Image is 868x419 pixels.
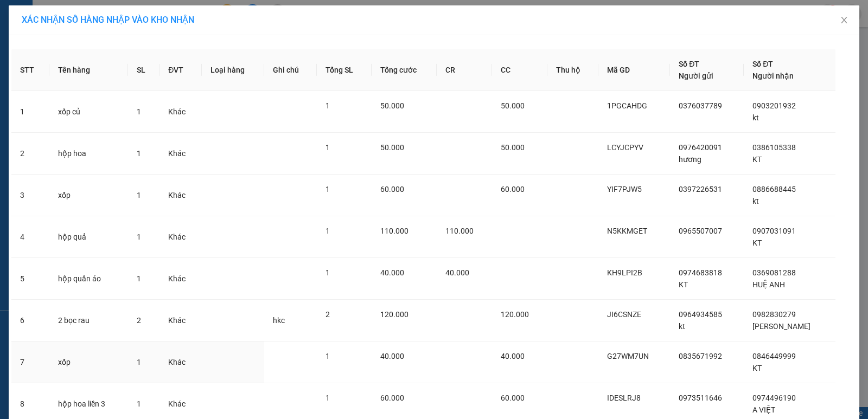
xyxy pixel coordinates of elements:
[325,310,330,319] span: 2
[492,49,547,91] th: CC
[607,352,649,360] span: G27WM7UN
[752,227,796,235] span: 0907031091
[752,280,785,289] span: HUỆ ANH
[11,175,49,216] td: 3
[607,310,641,319] span: JI6CSNZE
[547,49,598,91] th: Thu hộ
[372,49,437,91] th: Tổng cước
[752,405,775,414] span: A VIỆT
[325,143,330,152] span: 1
[128,49,159,91] th: SL
[752,268,796,277] span: 0369081288
[159,175,202,216] td: Khác
[264,49,317,91] th: Ghi chú
[752,310,796,319] span: 0982830279
[679,394,722,402] span: 0973511646
[11,341,49,383] td: 7
[159,133,202,175] td: Khác
[159,258,202,300] td: Khác
[607,143,643,152] span: LCYJCPYV
[752,364,762,372] span: KT
[380,185,404,194] span: 60.000
[325,268,330,277] span: 1
[49,175,128,216] td: xốp
[679,352,722,360] span: 0835671992
[679,280,688,289] span: KT
[325,352,330,360] span: 1
[679,101,722,110] span: 0376037789
[137,399,141,408] span: 1
[752,155,762,164] span: KT
[49,341,128,383] td: xốp
[137,358,141,366] span: 1
[679,268,722,277] span: 0974683818
[325,227,330,235] span: 1
[752,101,796,110] span: 0903201932
[607,227,647,235] span: N5KKMGET
[137,191,141,199] span: 1
[137,233,141,241] span: 1
[752,352,796,360] span: 0846449999
[501,143,525,152] span: 50.000
[501,352,525,360] span: 40.000
[11,216,49,258] td: 4
[607,101,647,110] span: 1PGCAHDG
[607,394,641,402] span: IDESLRJ8
[752,60,773,68] span: Số ĐT
[679,155,701,164] span: hương
[829,5,859,36] button: Close
[49,258,128,300] td: hộp quần áo
[273,316,285,325] span: hkc
[679,143,722,152] span: 0976420091
[437,49,492,91] th: CR
[159,216,202,258] td: Khác
[317,49,372,91] th: Tổng SL
[445,268,469,277] span: 40.000
[679,227,722,235] span: 0965507007
[380,227,409,235] span: 110.000
[679,185,722,194] span: 0397226531
[380,268,404,277] span: 40.000
[752,322,810,331] span: [PERSON_NAME]
[501,394,525,402] span: 60.000
[49,49,128,91] th: Tên hàng
[137,316,141,325] span: 2
[49,216,128,258] td: hộp quả
[752,113,759,122] span: kt
[607,185,642,194] span: YIF7PJW5
[137,149,141,158] span: 1
[598,49,670,91] th: Mã GD
[11,133,49,175] td: 2
[49,91,128,133] td: xốp củ
[501,101,525,110] span: 50.000
[202,49,264,91] th: Loại hàng
[11,49,49,91] th: STT
[501,310,529,319] span: 120.000
[380,352,404,360] span: 40.000
[137,274,141,283] span: 1
[137,107,141,116] span: 1
[752,394,796,402] span: 0974496190
[380,310,409,319] span: 120.000
[380,394,404,402] span: 60.000
[325,394,330,402] span: 1
[752,185,796,194] span: 0886688445
[501,185,525,194] span: 60.000
[159,91,202,133] td: Khác
[11,258,49,300] td: 5
[679,60,699,68] span: Số ĐT
[752,72,794,80] span: Người nhận
[159,300,202,341] td: Khác
[679,322,685,331] span: kt
[325,185,330,194] span: 1
[159,49,202,91] th: ĐVT
[49,133,128,175] td: hộp hoa
[679,310,722,319] span: 0964934585
[607,268,642,277] span: KH9LPI2B
[380,143,404,152] span: 50.000
[679,72,713,80] span: Người gửi
[11,300,49,341] td: 6
[752,238,762,247] span: KT
[445,227,474,235] span: 110.000
[752,143,796,152] span: 0386105338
